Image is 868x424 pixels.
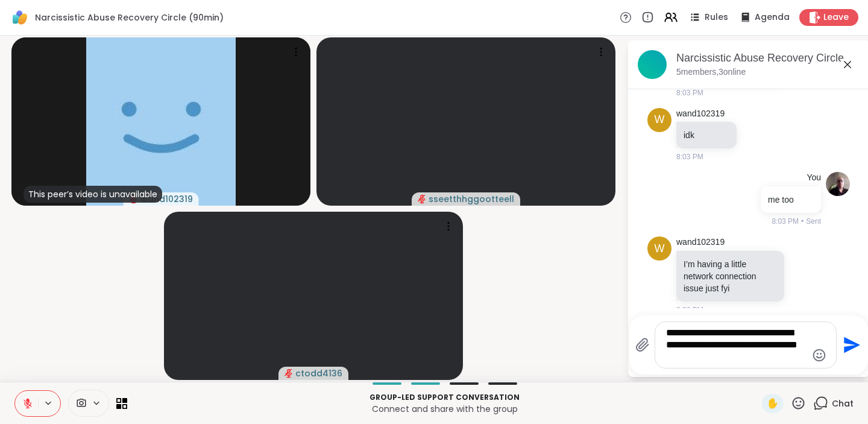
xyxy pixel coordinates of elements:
[684,258,777,294] p: I’m having a little network connection issue just fyi
[676,305,703,315] span: 8:06 PM
[807,172,821,184] h4: You
[826,172,850,196] img: https://sharewell-space-live.sfo3.digitaloceanspaces.com/user-generated/eecba2ac-b303-4065-9e07-2...
[285,369,293,378] span: audio-muted
[655,112,665,128] span: w
[806,216,821,227] span: Sent
[767,396,779,411] span: ✋
[676,87,703,98] span: 8:03 PM
[755,11,790,24] span: Agenda
[837,332,864,359] button: Send
[10,7,30,28] img: ShareWell Logomark
[295,367,342,379] span: ctodd4136
[823,11,849,24] span: Leave
[705,11,728,24] span: Rules
[676,66,746,78] p: 5 members, 3 online
[768,194,814,206] p: me too
[684,129,729,141] p: idk
[24,186,162,203] div: This peer’s video is unavailable
[666,327,807,363] textarea: Type your message
[429,193,514,205] span: sseetthhggootteell
[418,195,426,203] span: audio-muted
[832,397,854,410] span: Chat
[134,403,755,415] p: Connect and share with the group
[35,11,224,24] span: Narcissistic Abuse Recovery Circle (90min)
[772,216,799,227] span: 8:03 PM
[812,348,826,362] button: Emoji picker
[140,193,193,205] span: wand102319
[638,50,667,79] img: Narcissistic Abuse Recovery Circle (90min), Oct 12
[676,108,725,120] a: wand102319
[676,151,703,162] span: 8:03 PM
[801,216,804,227] span: •
[676,236,725,248] a: wand102319
[134,392,755,403] p: Group-led support conversation
[86,37,236,206] img: wand102319
[676,51,860,66] div: Narcissistic Abuse Recovery Circle (90min), [DATE]
[655,241,665,257] span: w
